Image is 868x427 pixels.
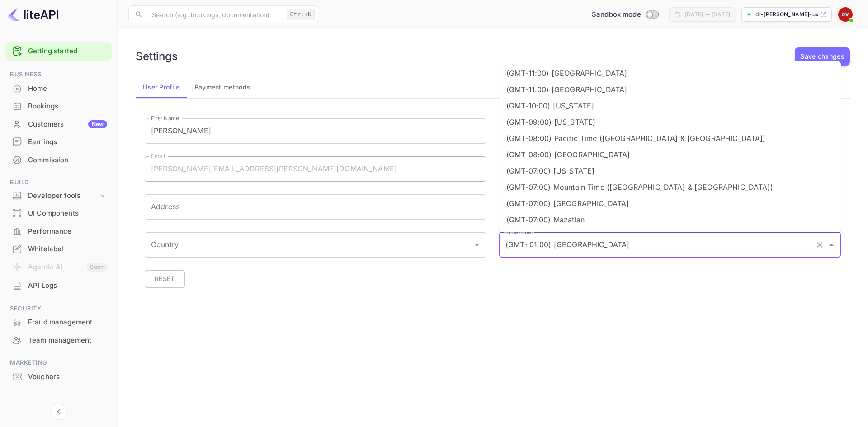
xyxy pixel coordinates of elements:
[28,317,107,328] div: Fraud management
[28,281,107,291] div: API Logs
[499,228,841,244] li: (GMT-06:00) [GEOGRAPHIC_DATA]
[592,9,641,20] span: Sandbox mode
[88,120,107,128] div: New
[588,9,662,20] div: Switch to Production mode
[149,236,469,253] input: Country
[505,228,531,236] label: Timezone
[5,368,112,386] div: Vouchers
[499,114,841,130] li: (GMT-09:00) [US_STATE]
[5,332,112,348] a: Team management
[28,101,107,112] div: Bookings
[136,76,850,98] div: account-settings tabs
[499,179,841,195] li: (GMT-07:00) Mountain Time ([GEOGRAPHIC_DATA] & [GEOGRAPHIC_DATA])
[5,70,112,80] span: Business
[499,81,841,98] li: (GMT-11:00) [GEOGRAPHIC_DATA]
[136,50,178,63] h6: Settings
[28,137,107,147] div: Earnings
[5,240,112,258] div: Whitelabel
[499,65,841,81] li: (GMT-11:00) [GEOGRAPHIC_DATA]
[5,223,112,239] a: Performance
[5,358,112,368] span: Marketing
[151,152,165,160] label: Email
[5,42,112,61] div: Getting started
[28,208,107,219] div: UI Components
[28,191,98,201] div: Developer tools
[28,46,107,56] a: Getting started
[287,9,315,20] div: Ctrl+K
[28,335,107,346] div: Team management
[5,223,112,240] div: Performance
[5,133,112,151] div: Earnings
[145,270,185,288] button: Reset
[5,116,112,133] div: CustomersNew
[151,114,179,122] label: First Name
[5,80,112,98] div: Home
[145,194,486,220] input: Address
[7,7,58,22] img: LiteAPI logo
[5,240,112,257] a: Whitelabel
[795,47,850,66] button: Save changes
[5,205,112,221] a: UI Components
[499,211,841,228] li: (GMT-07:00) Mazatlan
[5,368,112,385] a: Vouchers
[187,76,258,98] button: Payment methods
[499,98,841,114] li: (GMT-10:00) [US_STATE]
[499,195,841,211] li: (GMT-07:00) [GEOGRAPHIC_DATA]
[499,130,841,146] li: (GMT-08:00) Pacific Time ([GEOGRAPHIC_DATA] & [GEOGRAPHIC_DATA])
[5,133,112,150] a: Earnings
[5,116,112,132] a: CustomersNew
[28,119,107,130] div: Customers
[838,7,853,22] img: Dr Reinhard Vogel
[28,155,107,165] div: Commission
[499,146,841,163] li: (GMT-08:00) [GEOGRAPHIC_DATA]
[5,314,112,331] div: Fraud management
[499,163,841,179] li: (GMT-07:00) [US_STATE]
[5,205,112,222] div: UI Components
[5,277,112,295] div: API Logs
[5,314,112,330] a: Fraud management
[145,118,486,144] input: First Name
[685,10,730,19] div: [DATE] — [DATE]
[471,239,483,251] button: Open
[813,239,826,251] button: Clear
[5,80,112,97] a: Home
[825,239,838,251] button: Close
[28,84,107,94] div: Home
[5,332,112,349] div: Team management
[146,5,283,23] input: Search (e.g. bookings, documentation)
[5,304,112,314] span: Security
[51,404,67,420] button: Collapse navigation
[28,372,107,382] div: Vouchers
[136,76,187,98] button: User Profile
[755,10,818,19] p: dr-[PERSON_NAME]-uxlr...
[5,98,112,114] a: Bookings
[5,277,112,294] a: API Logs
[28,244,107,254] div: Whitelabel
[5,151,112,168] a: Commission
[5,178,112,188] span: Build
[5,188,112,204] div: Developer tools
[28,226,107,237] div: Performance
[145,156,486,182] input: Email
[5,98,112,115] div: Bookings
[5,151,112,169] div: Commission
